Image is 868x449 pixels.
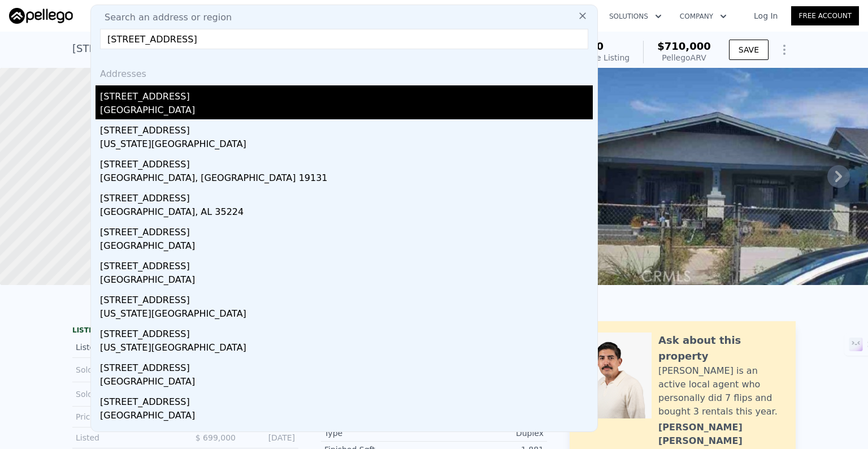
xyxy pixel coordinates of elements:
[740,10,791,21] a: Log In
[658,364,784,418] div: [PERSON_NAME] is an active local agent who personally did 7 flips and bought 3 rentals this year.
[657,52,711,63] div: Pellego ARV
[100,153,593,171] div: [STREET_ADDRESS]
[100,221,593,239] div: [STREET_ADDRESS]
[100,273,593,289] div: [GEOGRAPHIC_DATA]
[100,137,593,153] div: [US_STATE][GEOGRAPHIC_DATA]
[100,119,593,137] div: [STREET_ADDRESS]
[96,11,232,24] span: Search an address or region
[100,103,593,119] div: [GEOGRAPHIC_DATA]
[100,239,593,255] div: [GEOGRAPHIC_DATA]
[791,6,859,25] a: Free Account
[671,6,736,27] button: Company
[76,362,176,377] div: Sold
[76,342,176,353] div: Listed
[729,40,769,60] button: SAVE
[600,6,671,27] button: Solutions
[100,85,593,103] div: [STREET_ADDRESS]
[245,432,295,443] div: [DATE]
[100,307,593,323] div: [US_STATE][GEOGRAPHIC_DATA]
[196,433,236,442] span: $ 699,000
[9,8,73,24] img: Pellego
[434,428,544,439] div: Duplex
[657,40,711,52] span: $710,000
[773,38,796,61] button: Show Options
[100,323,593,341] div: [STREET_ADDRESS]
[100,187,593,205] div: [STREET_ADDRESS]
[576,53,630,62] span: Active Listing
[100,205,593,221] div: [GEOGRAPHIC_DATA], AL 35224
[100,409,593,425] div: [GEOGRAPHIC_DATA]
[100,341,593,357] div: [US_STATE][GEOGRAPHIC_DATA]
[76,432,176,443] div: Listed
[100,375,593,391] div: [GEOGRAPHIC_DATA]
[76,411,176,422] div: Price Decrease
[100,171,593,187] div: [GEOGRAPHIC_DATA], [GEOGRAPHIC_DATA] 19131
[100,357,593,375] div: [STREET_ADDRESS]
[658,421,784,448] div: [PERSON_NAME] [PERSON_NAME]
[76,387,176,401] div: Sold
[72,41,343,57] div: [STREET_ADDRESS] , [GEOGRAPHIC_DATA] , CA 90037
[324,428,434,439] div: Type
[100,29,588,49] input: Enter an address, city, region, neighborhood or zip code
[72,326,298,337] div: LISTING & SALE HISTORY
[100,289,593,307] div: [STREET_ADDRESS]
[100,391,593,409] div: [STREET_ADDRESS]
[100,255,593,273] div: [STREET_ADDRESS]
[96,58,593,85] div: Addresses
[658,333,784,364] div: Ask about this property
